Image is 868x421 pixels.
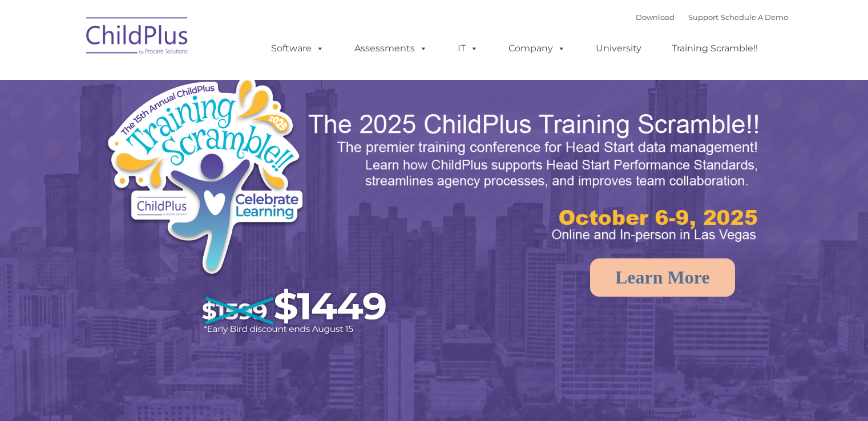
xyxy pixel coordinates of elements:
a: Support [688,13,718,22]
a: IT [446,37,490,60]
a: Training Scramble!! [660,37,769,60]
a: Software [260,37,336,60]
img: ChildPlus by Procare Solutions [80,9,195,66]
a: Learn More [590,258,735,297]
a: Schedule A Demo [721,13,788,22]
font: | [636,13,788,22]
a: University [584,37,653,60]
a: Company [497,37,577,60]
a: Assessments [343,37,439,60]
a: Download [636,13,675,22]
